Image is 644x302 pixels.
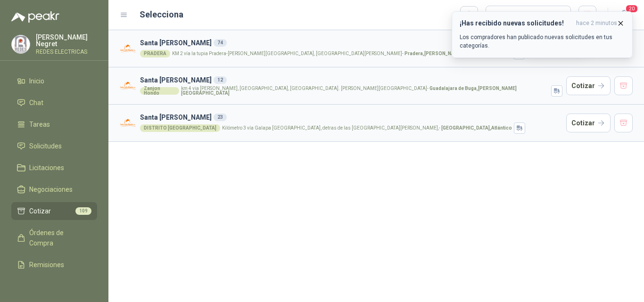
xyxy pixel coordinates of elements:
[11,278,97,295] a: Configuración
[214,114,227,121] div: 23
[29,141,62,151] span: Solicitudes
[140,112,562,122] h3: Santa [PERSON_NAME]
[29,76,44,86] span: Inicio
[214,39,227,47] div: 74
[452,11,633,58] button: ¡Has recibido nuevas solicitudes!hace 2 minutos Los compradores han publicado nuevas solicitudes ...
[12,35,30,53] img: Company Logo
[11,224,97,252] a: Órdenes de Compra
[181,86,517,96] strong: Guadalajara de Buga , [PERSON_NAME][GEOGRAPHIC_DATA]
[29,98,43,108] span: Chat
[120,41,136,57] img: Company Logo
[140,50,170,57] div: PRADERA
[29,260,64,270] span: Remisiones
[181,86,549,96] p: km 4 via [PERSON_NAME], [GEOGRAPHIC_DATA], [GEOGRAPHIC_DATA]. [PERSON_NAME][GEOGRAPHIC_DATA] -
[222,126,512,131] p: Kilómetro 3 vía Galapa [GEOGRAPHIC_DATA], detras de las [GEOGRAPHIC_DATA][PERSON_NAME], -
[11,256,97,274] a: Remisiones
[566,114,611,132] button: Cotizar
[566,76,611,95] button: Cotizar
[75,207,91,215] span: 109
[140,124,220,132] div: DISTRITO [GEOGRAPHIC_DATA]
[214,76,227,84] div: 12
[11,94,97,112] a: Chat
[36,49,97,55] p: REDES ELECTRICAS
[11,180,97,198] a: Negociaciones
[616,7,633,24] button: 20
[576,19,617,27] span: hace 2 minutos
[405,51,512,56] strong: Pradera , [PERSON_NAME][GEOGRAPHIC_DATA]
[140,87,179,95] div: Zanjon Hondo
[625,4,638,13] span: 20
[120,115,136,131] img: Company Logo
[486,6,571,24] button: Cargar cotizaciones
[120,78,136,94] img: Company Logo
[29,228,88,248] span: Órdenes de Compra
[11,202,97,220] a: Cotizar109
[29,184,73,195] span: Negociaciones
[11,72,97,90] a: Inicio
[11,11,59,23] img: Logo peakr
[140,8,183,21] h2: Selecciona
[172,51,512,56] p: KM 2 vía la tupia Pradera-[PERSON_NAME][GEOGRAPHIC_DATA], [GEOGRAPHIC_DATA][PERSON_NAME] -
[11,137,97,155] a: Solicitudes
[29,206,51,216] span: Cotizar
[11,159,97,177] a: Licitaciones
[140,38,562,48] h3: Santa [PERSON_NAME]
[29,163,64,173] span: Licitaciones
[11,115,97,133] a: Tareas
[460,33,625,50] p: Los compradores han publicado nuevas solicitudes en tus categorías.
[29,119,50,130] span: Tareas
[441,125,512,131] strong: [GEOGRAPHIC_DATA] , Atlántico
[140,75,562,85] h3: Santa [PERSON_NAME]
[36,34,97,47] p: [PERSON_NAME] Negret
[460,19,572,27] h3: ¡Has recibido nuevas solicitudes!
